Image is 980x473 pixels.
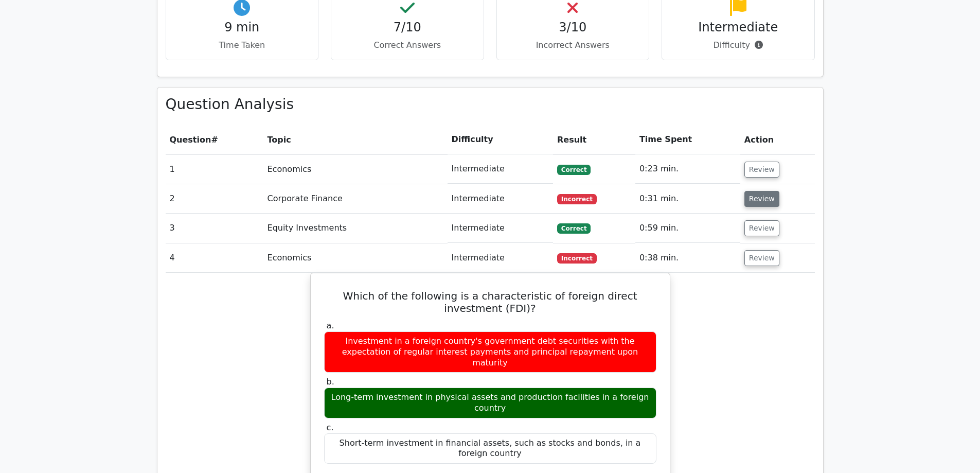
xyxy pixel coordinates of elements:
span: Incorrect [557,194,597,204]
span: b. [327,377,334,387]
h4: 3/10 [505,20,641,35]
td: 1 [166,154,263,184]
th: Time Spent [635,125,740,154]
h4: 7/10 [340,20,475,35]
span: Question [170,135,211,145]
td: Economics [263,154,448,184]
button: Review [744,191,779,207]
p: Difficulty [670,39,806,51]
td: Equity Investments [263,214,448,243]
span: Correct [557,165,591,175]
span: Incorrect [557,253,597,264]
td: 2 [166,184,263,214]
p: Incorrect Answers [505,39,641,51]
td: 0:31 min. [635,184,740,214]
h5: Which of the following is a characteristic of foreign direct investment (FDI)? [323,290,657,314]
button: Review [744,220,779,236]
button: Review [744,250,779,266]
td: Economics [263,243,448,273]
div: Long-term investment in physical assets and production facilities in a foreign country [324,388,656,418]
th: # [166,125,263,154]
th: Action [740,125,815,154]
td: Intermediate [448,184,553,214]
td: Intermediate [448,214,553,243]
div: Investment in a foreign country's government debt securities with the expectation of regular inte... [324,331,656,373]
span: c. [327,423,334,432]
span: a. [327,321,334,330]
th: Result [553,125,635,154]
td: 0:23 min. [635,154,740,184]
p: Time Taken [174,39,310,51]
td: Intermediate [448,154,553,184]
div: Short-term investment in financial assets, such as stocks and bonds, in a foreign country [324,433,656,464]
td: 0:59 min. [635,214,740,243]
td: 4 [166,243,263,273]
button: Review [744,162,779,178]
td: Intermediate [448,243,553,273]
td: Corporate Finance [263,184,448,214]
td: 0:38 min. [635,243,740,273]
th: Topic [263,125,448,154]
h4: Intermediate [670,20,806,35]
span: Correct [557,223,591,234]
h4: 9 min [174,20,310,35]
th: Difficulty [448,125,553,154]
td: 3 [166,214,263,243]
p: Correct Answers [340,39,475,51]
h3: Question Analysis [166,96,815,113]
